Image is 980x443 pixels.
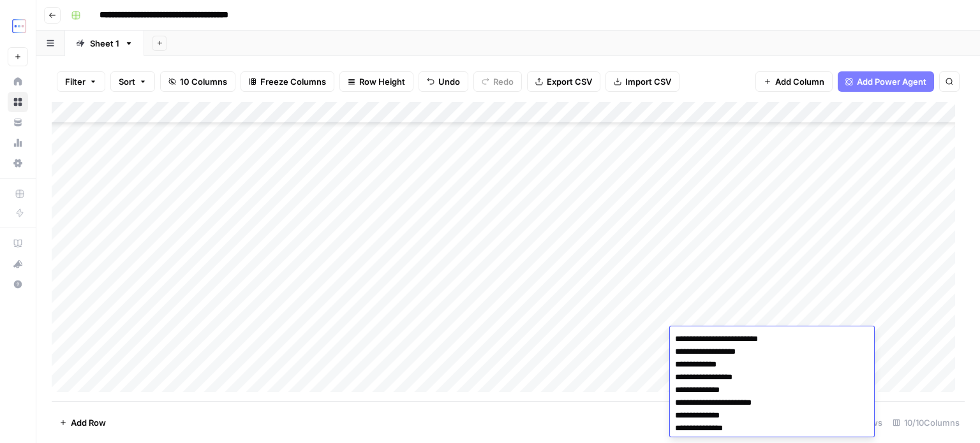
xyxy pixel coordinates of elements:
span: 10 Columns [180,75,227,88]
button: 10 Columns [160,71,235,92]
span: Add Row [71,416,106,429]
button: What's new? [8,254,28,274]
a: Sheet 1 [65,31,144,56]
button: Export CSV [527,71,600,92]
button: Row Height [339,71,413,92]
button: Workspace: TripleDart [8,10,28,42]
span: Row Height [359,75,405,88]
span: Add Power Agent [857,75,926,88]
button: Freeze Columns [241,71,334,92]
button: Add Row [52,412,114,433]
span: Import CSV [625,75,671,88]
div: 10/10 Columns [887,412,965,433]
a: Settings [8,153,28,173]
a: Your Data [8,112,28,133]
span: Filter [65,75,85,88]
div: What's new? [8,254,27,273]
a: AirOps Academy [8,233,28,254]
div: Sheet 1 [90,37,119,50]
span: Export CSV [547,75,592,88]
button: Filter [57,71,105,92]
button: Redo [473,71,522,92]
a: Usage [8,133,28,153]
span: Redo [493,75,514,88]
button: Undo [419,71,468,92]
button: Help + Support [8,274,28,294]
span: Add Column [775,75,824,88]
button: Add Column [755,71,833,92]
button: Add Power Agent [838,71,934,92]
a: Home [8,71,28,92]
span: Sort [119,75,135,88]
img: TripleDart Logo [8,15,31,38]
a: Browse [8,92,28,112]
span: Freeze Columns [260,75,326,88]
button: Sort [110,71,155,92]
button: Import CSV [605,71,679,92]
span: Undo [438,75,460,88]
